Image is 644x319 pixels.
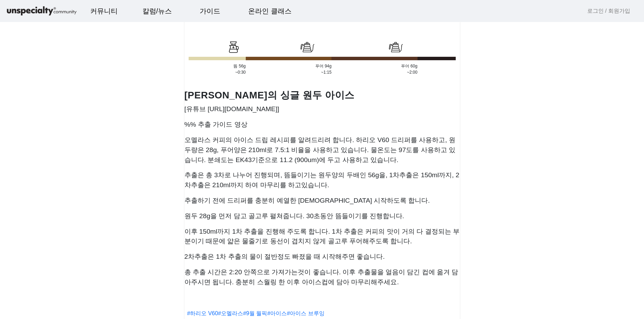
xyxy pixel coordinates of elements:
a: 설정 [89,218,132,235]
p: 뜸 56g [189,63,246,69]
p: 2차추출은 1차 추출의 물이 절반정도 빠졌을 때 시작해주면 좋습니다. [184,252,460,262]
a: #하리오 V60 [187,310,218,316]
img: bloom [300,40,314,54]
p: %% 추출 가이드 영상 [184,120,460,130]
img: bloom [226,40,240,54]
a: #아이스 브루잉 [287,310,324,316]
p: ~1:15 [246,69,331,75]
a: #9월 월픽 [243,310,267,316]
p: 추출은 총 3차로 나누어 진행되며, 뜸들이기는 원두양의 두배인 56g을, 1차추출은 150ml까지, 2차추출은 210ml까지 하여 마무리를 하고있습니다. [184,170,460,190]
p: 추출하기 전에 드리퍼를 충분히 예열한 [DEMOGRAPHIC_DATA] 시작하도록 합니다. [184,196,460,206]
img: bloom [389,40,403,54]
a: 로그인 / 회원가입 [587,7,630,15]
p: 푸어 94g [246,63,331,69]
a: 가이드 [194,2,226,20]
a: 온라인 클래스 [243,2,297,20]
p: ~0:30 [189,69,246,75]
p: 총 추출 시간은 2:20 안쪽으로 가져가는것이 좋습니다. 이후 추출물을 얼음이 담긴 컵에 옮겨 담아주시면 됩니다. 충분히 스월링 한 이후 아이스컵에 담아 마무리해주세요. [184,267,460,287]
a: 커뮤니티 [85,2,123,20]
a: 대화 [45,218,89,235]
p: 원두 28g을 먼저 담고 골고루 펼쳐줍니다. 30초동안 뜸들이기를 진행합니다. [184,211,460,221]
span: 설정 [106,228,115,234]
p: 푸어 60g [331,63,417,69]
p: [유튜브 [URL][DOMAIN_NAME]] [184,104,460,114]
p: 이후 150ml까지 1차 추출을 진행해 주도록 합니다. 1차 추출은 커피의 맛이 거의 다 결정되는 부분이기 때문에 얇은 물줄기로 동선이 겹치지 않게 골고루 푸어해주도록 합니다. [184,227,460,247]
a: 홈 [2,218,45,235]
p: ~2:00 [331,69,417,75]
span: 홈 [22,228,26,234]
h1: [PERSON_NAME]의 싱글 원두 아이스 [184,89,460,102]
a: #아이스 [267,310,287,316]
span: 대화 [63,229,71,234]
p: 오멜라스 커피의 아이스 드립 레시피를 알려드리려 합니다. 하리오 V60 드리퍼를 사용하고, 원두량은 28g, 푸어양은 210ml로 7.5:1 비율을 사용하고 있습니다. 물온도... [184,135,460,165]
a: 칼럼/뉴스 [137,2,178,20]
img: logo [6,5,78,17]
a: #오멜라스 [218,310,243,316]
